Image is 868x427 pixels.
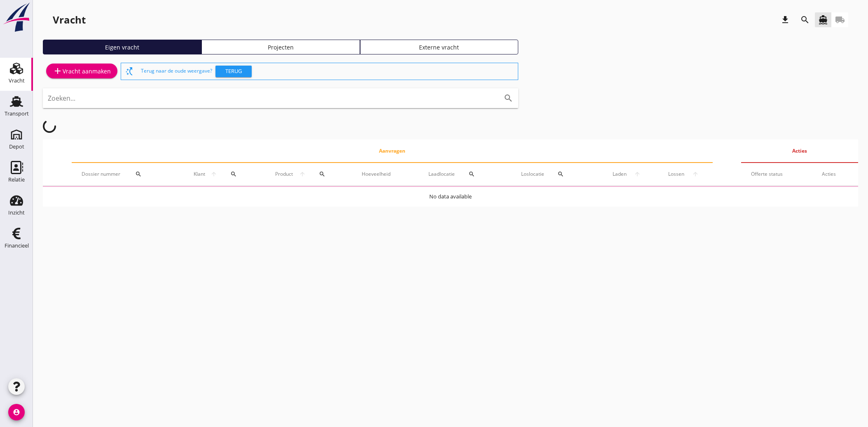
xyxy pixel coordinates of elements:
div: Dossier nummer [82,164,171,184]
div: Vracht aanmaken [53,66,111,76]
div: Externe vracht [364,43,515,52]
a: Projecten [201,40,360,54]
i: search [557,171,564,177]
div: Transport [5,111,29,116]
span: Laden [609,170,630,178]
div: Relatie [8,177,25,182]
a: Externe vracht [360,40,519,54]
div: Projecten [205,43,356,52]
button: Terug [215,66,252,77]
i: local_shipping [835,15,845,25]
td: No data available [43,187,858,207]
i: account_circle [8,404,25,420]
th: Acties [741,139,858,163]
i: search [800,15,810,25]
i: download [780,15,790,25]
img: logo-small.a267ee39.svg [2,2,31,33]
div: Terug naar de oude weergave? [141,63,515,80]
i: switch_access_shortcut [124,66,134,76]
i: search [230,171,237,177]
i: arrow_upward [208,171,220,177]
a: Eigen vracht [43,40,201,54]
span: Lossen [664,170,688,178]
div: Terug [219,67,248,75]
div: Acties [822,170,848,178]
div: Depot [9,144,24,149]
div: Offerte status [751,170,802,178]
span: Product [272,170,296,178]
i: search [503,93,513,103]
i: search [135,171,142,177]
div: Loslocatie [521,164,590,184]
i: directions_boat [818,15,828,25]
i: add [53,66,63,76]
div: Eigen vracht [47,43,198,52]
div: Laadlocatie [428,164,501,184]
i: arrow_upward [688,171,703,177]
div: Vracht [53,13,86,26]
span: Klant [191,170,208,178]
i: search [468,171,475,177]
div: Inzicht [8,210,25,215]
input: Zoeken... [48,92,490,105]
div: Financieel [5,243,29,248]
i: arrow_upward [296,171,309,177]
i: search [319,171,325,177]
i: arrow_upward [630,171,644,177]
th: Aanvragen [72,139,713,163]
div: Hoeveelheid [362,170,409,178]
div: Vracht [9,78,25,83]
a: Vracht aanmaken [46,64,117,78]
